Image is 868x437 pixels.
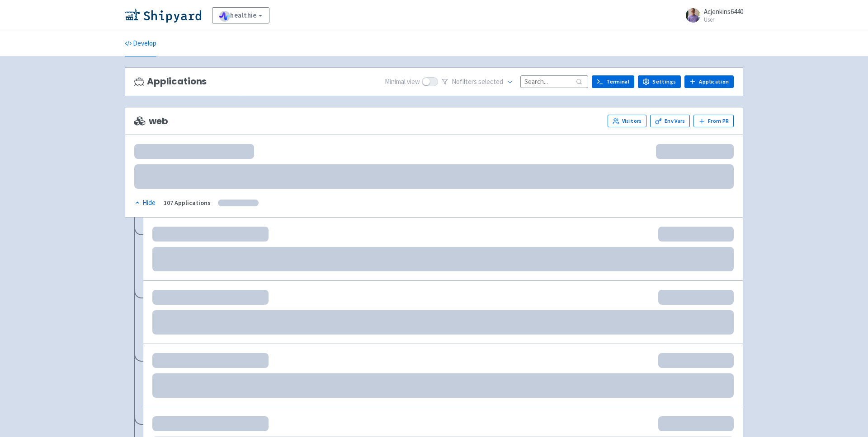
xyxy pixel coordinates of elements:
[134,76,207,87] h3: Applications
[452,77,503,87] span: No filter s
[680,8,743,23] a: Acjenkins6440 User
[125,8,201,23] img: Shipyard logo
[164,198,211,208] div: 107 Applications
[385,77,420,87] span: Minimal view
[520,75,588,88] input: Search...
[212,7,269,23] a: healthie
[693,115,734,127] button: From PR
[704,17,743,23] small: User
[608,115,646,127] a: Visitors
[684,75,734,88] a: Application
[592,75,634,88] a: Terminal
[134,116,168,126] span: web
[638,75,681,88] a: Settings
[125,31,156,56] a: Develop
[134,198,156,208] div: Hide
[650,115,690,127] a: Env Vars
[134,198,156,208] button: Hide
[704,7,743,16] span: Acjenkins6440
[478,77,503,86] span: selected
